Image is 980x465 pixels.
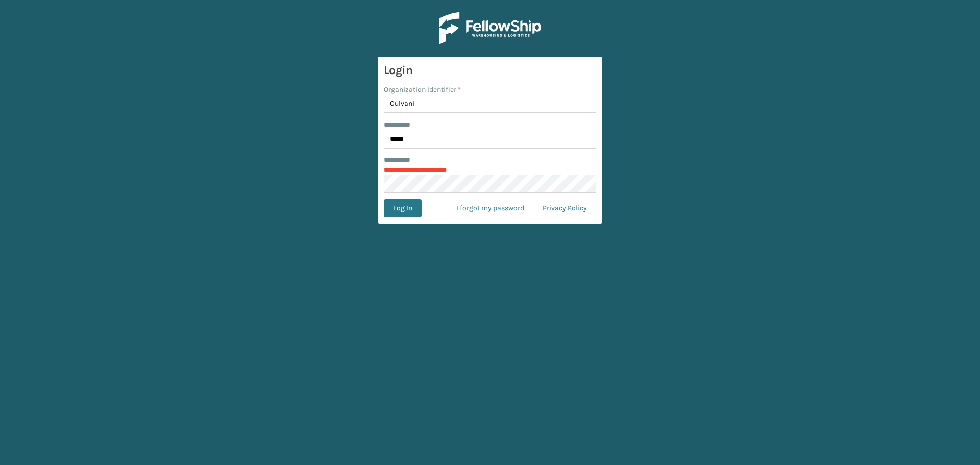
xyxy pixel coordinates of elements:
[384,63,596,78] h3: Login
[439,12,541,44] img: Logo
[533,199,596,217] a: Privacy Policy
[447,199,533,217] a: I forgot my password
[384,199,422,217] button: Log In
[384,84,461,95] label: Organization Identifier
